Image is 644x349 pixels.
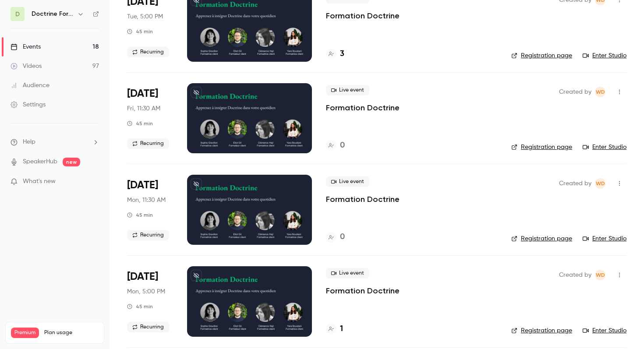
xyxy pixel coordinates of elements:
span: Webinar Doctrine [595,87,605,97]
span: Created by [559,87,591,97]
span: Live event [326,85,369,95]
div: Events [11,42,41,51]
a: Enter Studio [583,51,626,60]
div: 45 min [127,303,153,310]
a: 3 [326,48,344,60]
div: Audience [11,81,50,90]
span: Webinar Doctrine [595,270,605,280]
span: Live event [326,268,369,278]
span: Help [23,137,35,147]
span: Tue, 5:00 PM [127,12,163,21]
div: Videos [11,62,42,71]
span: Premium [11,328,39,338]
iframe: Noticeable Trigger [88,178,99,186]
span: Created by [559,178,591,189]
div: 45 min [127,212,153,219]
span: Fri, 11:30 AM [127,104,160,113]
a: Registration page [511,51,572,60]
a: Formation Doctrine [326,286,400,296]
span: Created by [559,270,591,280]
a: Registration page [511,234,572,243]
a: Formation Doctrine [326,194,400,204]
span: Webinar Doctrine [595,178,605,189]
span: D [15,10,20,19]
span: [DATE] [127,87,158,101]
div: 45 min [127,28,153,35]
span: WD [596,270,605,280]
a: 1 [326,323,343,335]
a: Enter Studio [583,143,626,152]
span: [DATE] [127,178,158,192]
h4: 3 [340,48,344,60]
span: [DATE] [127,270,158,284]
div: 45 min [127,120,153,127]
a: Enter Studio [583,326,626,335]
div: Sep 29 Mon, 11:30 AM (Europe/Paris) [127,175,173,245]
span: new [63,158,80,166]
a: Formation Doctrine [326,11,400,21]
span: Mon, 5:00 PM [127,287,165,296]
div: Sep 26 Fri, 11:30 AM (Europe/Paris) [127,83,173,153]
span: What's new [23,177,56,186]
span: Recurring [127,230,169,240]
span: Recurring [127,138,169,149]
div: Sep 29 Mon, 5:00 PM (Europe/Paris) [127,266,173,336]
span: Recurring [127,47,169,57]
h4: 0 [340,140,345,152]
h4: 0 [340,231,345,243]
span: Mon, 11:30 AM [127,196,166,204]
div: Settings [11,100,46,109]
a: Registration page [511,326,572,335]
span: Recurring [127,322,169,332]
a: Registration page [511,143,572,152]
span: WD [596,178,605,189]
a: SpeakerHub [23,157,57,166]
span: Plan usage [44,329,99,336]
a: 0 [326,140,345,152]
h6: Doctrine Formation Avocats [32,10,74,18]
span: Live event [326,176,369,187]
li: help-dropdown-opener [11,137,99,147]
a: 0 [326,231,345,243]
a: Formation Doctrine [326,102,400,113]
h4: 1 [340,323,343,335]
span: WD [596,87,605,97]
a: Enter Studio [583,234,626,243]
